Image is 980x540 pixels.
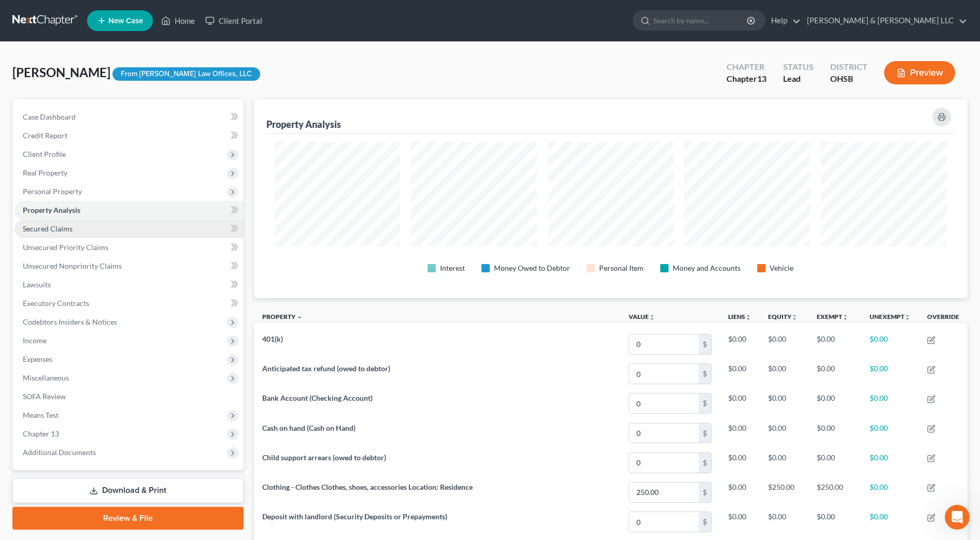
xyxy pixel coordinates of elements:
span: Help [164,349,181,356]
div: Money and Accounts [673,263,741,273]
a: Liensunfold_more [728,313,751,320]
td: $250.00 [760,477,808,507]
input: 0.00 [629,364,699,384]
div: We typically reply in a few hours [21,141,173,152]
span: [PERSON_NAME] [12,65,110,80]
span: 401(k) [262,334,283,343]
div: Statement of Financial Affairs - Payments Made in the Last 90 days [15,215,192,245]
span: Lawsuits [23,280,51,289]
span: Messages [86,349,122,356]
div: From [PERSON_NAME] Law Offices, LLC [112,67,260,81]
div: Amendments [15,245,192,264]
i: unfold_more [649,314,655,320]
span: Executory Contracts [23,299,89,308]
input: 0.00 [629,393,699,413]
iframe: Intercom live chat [945,505,970,530]
td: $0.00 [861,507,919,536]
a: Client Portal [200,11,267,30]
td: $250.00 [808,477,861,507]
td: $0.00 [808,448,861,477]
td: $0.00 [760,418,808,448]
input: 0.00 [629,483,699,502]
div: Close [178,17,197,35]
span: Deposit with landlord (Security Deposits or Prepayments) [262,512,447,521]
a: Valueunfold_more [629,313,655,320]
div: Money Owed to Debtor [494,263,570,273]
td: $0.00 [720,477,760,507]
td: $0.00 [720,418,760,448]
th: Override [919,307,968,330]
td: $0.00 [760,448,808,477]
div: $ [699,424,711,443]
td: $0.00 [808,389,861,418]
td: $0.00 [808,418,861,448]
td: $0.00 [861,448,919,477]
span: Property Analysis [23,206,80,214]
span: Client Profile [23,150,66,158]
td: $0.00 [760,329,808,359]
div: $ [699,364,711,384]
a: Review & File [12,507,244,530]
div: Vehicle [770,263,793,273]
div: Attorney's Disclosure of Compensation [21,200,174,211]
td: $0.00 [760,389,808,418]
a: Case Dashboard [15,108,244,126]
td: $0.00 [720,448,760,477]
img: Profile image for Emma [102,17,122,37]
a: Secured Claims [15,220,244,238]
img: Profile image for Lindsey [141,17,162,37]
div: Status [783,61,814,73]
button: Help [138,323,207,364]
a: Equityunfold_more [768,313,798,320]
span: Anticipated tax refund (owed to debtor) [262,364,390,373]
div: $ [699,453,711,473]
span: Means Test [23,411,59,419]
td: $0.00 [720,329,760,359]
a: Executory Contracts [15,294,244,313]
input: 0.00 [629,334,699,354]
input: 0.00 [629,512,699,532]
a: Property expand_less [262,313,303,320]
td: $0.00 [760,507,808,536]
span: Search for help [21,176,84,187]
td: $0.00 [720,507,760,536]
a: Exemptunfold_more [817,313,848,320]
div: Send us a message [21,130,173,141]
div: OHSB [830,73,868,85]
i: unfold_more [791,314,798,320]
span: Cash on hand (Cash on Hand) [262,424,356,432]
span: Income [23,336,47,345]
a: Home [156,11,200,30]
span: Clothing - Clothes Clothes, shoes, accessories Location: Residence [262,483,473,491]
span: Real Property [23,168,67,177]
i: unfold_more [745,314,751,320]
input: 0.00 [629,424,699,443]
td: $0.00 [720,359,760,389]
div: Chapter [727,73,766,85]
td: $0.00 [861,359,919,389]
span: Unsecured Nonpriority Claims [23,261,122,270]
td: $0.00 [861,418,919,448]
span: Case Dashboard [23,112,76,121]
a: Lawsuits [15,275,244,294]
span: Child support arrears (owed to debtor) [262,453,386,462]
button: Messages [69,323,138,364]
span: Credit Report [23,131,67,140]
td: $0.00 [808,359,861,389]
div: Send us a messageWe typically reply in a few hours [10,122,197,161]
span: Miscellaneous [23,373,69,382]
span: Codebtors Insiders & Notices [23,317,117,326]
td: $0.00 [808,507,861,536]
div: Lead [783,73,814,85]
i: unfold_more [904,314,911,320]
div: $ [699,483,711,502]
div: Chapter [727,61,766,73]
div: District [830,61,868,73]
td: $0.00 [861,329,919,359]
p: Hi there! [21,74,187,91]
span: Secured Claims [23,224,73,233]
div: $ [699,512,711,532]
input: 0.00 [629,453,699,473]
a: Download & Print [12,478,244,503]
div: Statement of Financial Affairs - Promise to Help Pay Creditors [15,264,192,294]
